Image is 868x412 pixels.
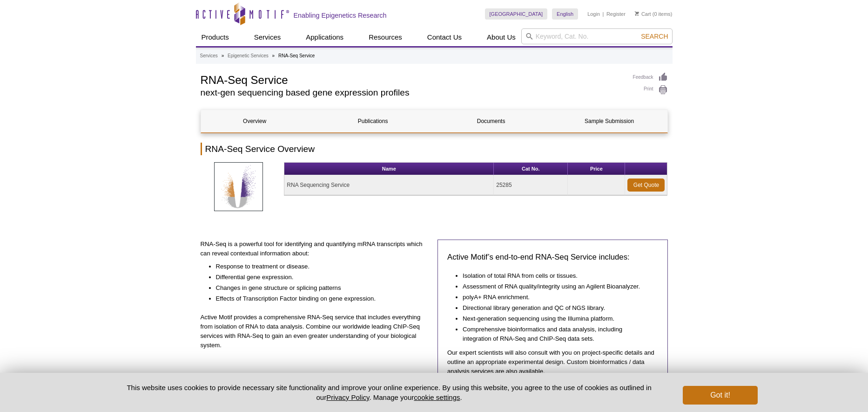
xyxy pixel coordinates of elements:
[494,175,568,195] td: 25285
[201,89,624,97] h2: next-gen sequencing based gene expression profiles
[552,8,578,20] a: English
[216,271,422,282] li: Differential gene expression.
[633,85,668,95] a: Print
[201,313,431,350] p: Active Motif provides a comprehensive RNA-Seq service that includes everything from isolation of ...
[300,28,349,46] a: Applications
[481,28,521,46] a: About Us
[447,252,658,263] h3: Active Motif’s end-to-end RNA-Seq Service includes:
[249,28,287,46] a: Services
[422,28,467,46] a: Contact Us
[485,8,548,20] a: [GEOGRAPHIC_DATA]
[216,293,422,303] li: Effects of Transcription Factor binding on gene expression.
[201,72,624,86] h1: RNA-Seq Service
[196,28,235,46] a: Products
[216,282,422,293] li: Changes in gene structure or splicing patterns
[635,11,639,16] img: Your Cart
[272,53,275,58] li: »
[294,11,387,20] h2: Enabling Epigenetics Research
[111,383,668,402] p: This website uses cookies to provide necessary site functionality and improve your online experie...
[222,53,224,58] li: »
[447,348,658,376] p: Our expert scientists will also consult with you on project-specific details and outline an appro...
[437,110,545,132] a: Documents
[201,143,668,155] h2: RNA-Seq Service Overview
[228,52,269,60] a: Epigenetic Services
[603,8,604,20] li: |
[201,240,431,258] p: RNA-Seq is a powerful tool for identifying and quantifying mRNA transcripts which can reveal cont...
[641,33,668,40] span: Search
[284,175,494,195] td: RNA Sequencing Service
[214,162,263,211] img: RNA-Seq Services
[200,52,218,60] a: Services
[587,11,600,17] a: Login
[414,393,460,401] button: cookie settings
[326,393,369,401] a: Privacy Policy
[635,11,651,17] a: Cart
[556,110,663,132] a: Sample Submission
[463,313,649,323] li: Next-generation sequencing using the Illumina platform.
[363,28,408,46] a: Resources
[463,291,649,302] li: polyA+ RNA enrichment.
[463,302,649,313] li: Directional library generation and QC of NGS library.
[627,179,665,192] a: Get Quote
[606,11,626,17] a: Register
[633,72,668,82] a: Feedback
[635,8,673,20] li: (0 items)
[319,110,427,132] a: Publications
[463,323,649,343] li: Comprehensive bioinformatics and data analysis, including integration of RNA-Seq and ChIP-Seq dat...
[463,270,649,281] li: Isolation of total RNA from cells or tissues.
[201,110,309,132] a: Overview
[521,28,673,44] input: Keyword, Cat. No.
[568,163,625,175] th: Price
[638,32,671,41] button: Search
[284,163,494,175] th: Name
[494,163,568,175] th: Cat No.
[463,281,649,291] li: Assessment of RNA quality/integrity using an Agilent Bioanalyzer.
[683,386,757,405] button: Got it!
[216,261,422,271] li: Response to treatment or disease.
[278,53,315,58] li: RNA-Seq Service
